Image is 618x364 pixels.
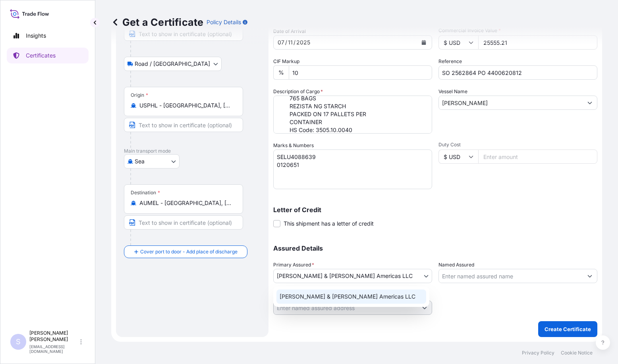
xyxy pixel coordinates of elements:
span: [PERSON_NAME] & [PERSON_NAME] Americas LLC [277,272,413,280]
button: Show suggestions [583,269,597,283]
label: Named Assured [438,261,474,269]
input: Named Assured Address [274,301,417,315]
label: Vessel Name [438,88,467,96]
span: Primary Assured [273,261,314,269]
label: CIF Markup [273,57,299,65]
input: Type to search vessel name or IMO [439,96,583,110]
p: Main transport mode [124,148,261,154]
button: [PERSON_NAME] & [PERSON_NAME] Americas LLC [273,269,432,283]
span: Sea [135,157,145,165]
button: Show suggestions [583,96,597,110]
span: S [16,338,21,346]
div: Origin [131,92,148,98]
input: Origin [139,102,233,109]
input: Text to appear on certificate [124,118,243,132]
label: Marks & Numbers [273,142,314,149]
button: Show suggestions [417,301,432,315]
input: Text to appear on certificate [124,215,243,230]
p: Letter of Credit [273,207,597,213]
a: Certificates [7,48,89,63]
input: Enter percentage between 0 and 10% [289,65,432,80]
span: Road / [GEOGRAPHIC_DATA] [135,60,210,68]
input: Assured Name [439,269,583,283]
input: Enter amount [478,149,597,164]
p: Assured Details [273,245,597,251]
label: Reference [438,57,462,65]
label: Description of Cargo [273,88,323,96]
p: Certificates [26,52,56,59]
button: Create Certificate [538,321,597,337]
input: Enter booking reference [438,65,597,80]
button: Select transport [124,154,180,169]
span: Cover port to door - Add place of discharge [140,248,238,256]
p: Insights [26,32,46,40]
p: [EMAIL_ADDRESS][DOMAIN_NAME] [29,344,79,354]
p: Policy Details [207,18,241,26]
a: Privacy Policy [522,350,554,356]
button: Select transport [124,57,222,71]
input: Destination [139,199,233,207]
p: Create Certificate [545,325,591,333]
div: [PERSON_NAME] & [PERSON_NAME] Americas LLC [276,289,426,304]
button: Cover port to door - Add place of discharge [124,245,247,258]
a: Insights [7,28,89,44]
p: Get a Certificate [111,16,203,29]
a: Cookie Notice [561,350,593,356]
span: Duty Cost [438,142,597,148]
div: % [273,65,289,80]
div: Destination [131,190,160,196]
p: [PERSON_NAME] [PERSON_NAME] [29,330,79,343]
span: This shipment has a letter of credit [284,220,374,228]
